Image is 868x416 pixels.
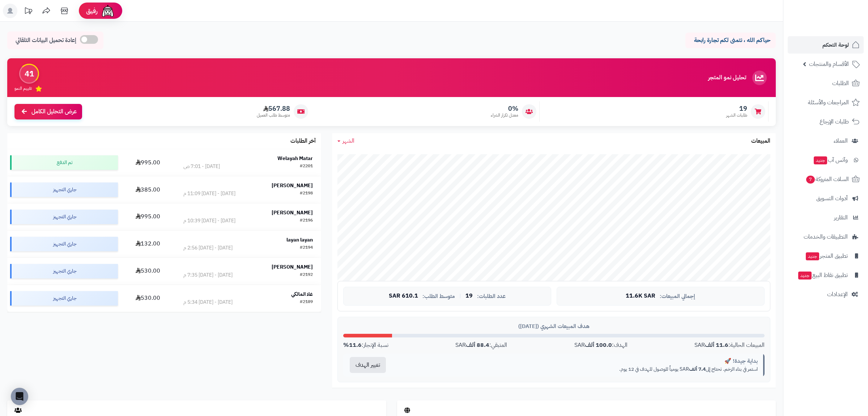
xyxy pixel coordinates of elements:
div: #2192 [300,272,313,279]
span: رفيق [86,7,98,15]
span: أدوات التسويق [816,193,848,203]
span: جديد [798,272,812,280]
span: عدد الطلبات: [477,293,506,299]
a: السلات المتروكة7 [788,171,864,188]
div: Open Intercom Messenger [11,388,28,405]
a: تطبيق نقاط البيعجديد [788,266,864,284]
span: وآتس آب [813,155,848,165]
div: [DATE] - [DATE] 7:35 م [183,272,233,279]
div: [DATE] - 7:01 ص [183,163,220,170]
strong: [PERSON_NAME] [272,209,313,217]
h3: تحليل نمو المتجر [708,75,746,81]
a: الطلبات [788,75,864,92]
a: الإعدادات [788,286,864,303]
span: المراجعات والأسئلة [808,97,849,108]
span: الطلبات [832,78,849,88]
span: 19 [726,105,747,113]
a: عرض التحليل الكامل [14,104,82,119]
strong: 88.4 ألف [466,341,489,349]
a: أدوات التسويق [788,190,864,207]
span: التطبيقات والخدمات [804,232,848,242]
strong: 11.6 ألف [705,341,728,349]
p: حياكم الله ، نتمنى لكم تجارة رابحة [691,36,770,45]
span: الإعدادات [827,289,848,299]
strong: Welayah Matar [277,155,313,162]
span: 610.1 SAR [389,293,418,299]
button: تغيير الهدف [350,357,386,373]
a: التطبيقات والخدمات [788,228,864,245]
a: التقارير [788,209,864,226]
strong: غلا المالكي [291,290,313,298]
span: إعادة تحميل البيانات التلقائي [16,36,76,45]
span: 567.88 [257,105,290,113]
strong: 7.4 ألف [689,365,706,373]
a: طلبات الإرجاع [788,113,864,130]
strong: layan layan [286,236,313,244]
span: عرض التحليل الكامل [31,108,77,116]
span: تطبيق المتجر [805,251,848,261]
span: متوسط الطلب: [422,293,455,299]
td: 995.00 [121,203,175,230]
td: 385.00 [121,176,175,203]
h3: المبيعات [751,138,770,144]
td: 530.00 [121,285,175,312]
strong: [PERSON_NAME] [272,182,313,189]
td: 995.00 [121,149,175,176]
div: #2194 [300,244,313,252]
span: العملاء [834,136,848,146]
span: الشهر [342,136,354,145]
strong: 100.0 ألف [585,341,612,349]
div: #2196 [300,217,313,224]
td: 132.00 [121,231,175,257]
div: المتبقي: SAR [455,341,507,349]
span: معدل تكرار الشراء [491,112,518,118]
div: هدف المبيعات الشهري ([DATE]) [343,323,765,330]
span: 11.6K SAR [626,293,655,299]
div: #2189 [300,299,313,306]
strong: 11.6% [343,341,362,349]
div: جاري التجهيز [10,210,118,224]
span: جديد [806,252,819,260]
span: تقييم النمو [14,85,32,92]
a: وآتس آبجديد [788,151,864,169]
div: [DATE] - [DATE] 5:34 م [183,299,233,306]
div: #2201 [300,163,313,170]
span: متوسط طلب العميل [257,112,290,118]
a: تحديثات المنصة [19,4,37,20]
a: تطبيق المتجرجديد [788,247,864,265]
a: المراجعات والأسئلة [788,94,864,111]
span: طلبات الشهر [726,112,747,118]
img: logo-2.png [819,14,861,29]
td: 530.00 [121,258,175,285]
div: #2198 [300,190,313,197]
span: السلات المتروكة [805,174,849,184]
a: لوحة التحكم [788,36,864,54]
span: لوحة التحكم [822,40,849,50]
span: الأقسام والمنتجات [809,59,849,69]
div: [DATE] - [DATE] 10:39 م [183,217,235,224]
span: 7 [806,175,815,184]
a: العملاء [788,132,864,150]
span: التقارير [834,213,848,223]
span: طلبات الإرجاع [820,117,849,127]
img: ai-face.png [101,4,115,18]
a: الشهر [337,137,354,145]
div: جاري التجهيز [10,182,118,197]
div: المبيعات الحالية: SAR [694,341,765,349]
span: تطبيق نقاط البيع [797,270,848,280]
p: استمر في بناء الزخم. تحتاج إلى SAR يومياً للوصول للهدف في 12 يوم. [398,366,758,373]
h3: آخر الطلبات [290,138,316,144]
div: بداية جيدة! 🚀 [398,357,758,365]
div: تم الدفع [10,155,118,170]
span: | [459,293,461,299]
div: [DATE] - [DATE] 2:56 م [183,244,233,252]
div: جاري التجهيز [10,264,118,278]
span: إجمالي المبيعات: [660,293,695,299]
span: جديد [814,156,827,164]
div: جاري التجهيز [10,237,118,251]
span: 19 [465,293,473,299]
div: [DATE] - [DATE] 11:09 م [183,190,235,197]
div: جاري التجهيز [10,291,118,306]
div: الهدف: SAR [574,341,627,349]
strong: [PERSON_NAME] [272,263,313,271]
